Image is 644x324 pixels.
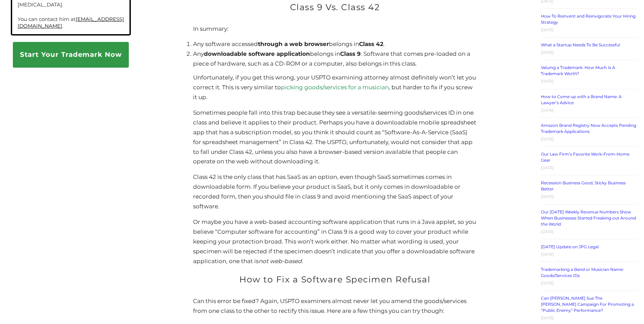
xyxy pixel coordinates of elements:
[541,252,554,257] time: [DATE]
[541,42,620,47] a: What a Startup Needs To Be Successful
[541,79,554,84] time: [DATE]
[541,123,636,134] a: Amazon Brand Registry Now Accepts Pending Trademark Applications
[193,24,476,34] p: In summary:
[541,180,626,191] a: Recession Business Good, Sticky Business Better
[18,16,124,29] p: You can contact him at .
[258,41,329,47] strong: through a web browser
[541,94,622,105] a: How to Come up with a Brand Name: A Lawyer’s Advice
[541,65,615,76] a: Valuing a Trademark: How Much Is A Trademark Worth?
[193,217,476,266] p: Or maybe you have a web-based accounting software application that runs in a Java applet, so you ...
[193,272,476,288] h2: How to Fix a Software Specimen Refusal
[193,39,476,49] li: Any software accessed belongs in .
[541,281,554,285] time: [DATE]
[541,244,599,249] a: [DATE] Update on JPG Legal
[259,258,302,264] em: not web-based
[18,16,124,29] a: [EMAIL_ADDRESS][DOMAIN_NAME]
[541,152,629,163] a: Our Law Firm’s Favorite Work-From-Home Gear
[541,14,636,25] a: How To Reinvent and Reinvigorate Your Hiring Strategy
[193,172,476,211] p: Class 42 is the only class that has SaaS as an option, even though SaaS sometimes comes in downlo...
[193,49,476,69] li: Any belongs in . Software that comes pre-loaded on a piece of hardware, such as a CD-ROM or a com...
[204,50,310,57] strong: downloadable software application
[541,316,554,320] time: [DATE]
[541,165,554,170] time: [DATE]
[541,194,554,199] time: [DATE]
[541,108,554,113] time: [DATE]
[541,50,554,55] time: [DATE]
[193,73,476,102] p: Unfortunately, if you get this wrong, your USPTO examining attorney almost definitely won’t let y...
[193,108,476,166] p: Sometimes people fall into this trap because they see a versatile-seeming goods/services ID in on...
[541,229,554,234] time: [DATE]
[541,267,624,278] a: Trademarking a Band or Musician Name: Goods/Services IDs
[340,50,361,57] strong: Class 9
[541,27,554,32] time: [DATE]
[541,209,636,227] a: Our [DATE] Weekly Revenue Numbers Show When Businesses Started Freaking out Around the World
[193,296,476,316] p: Can this error be fixed? Again, USPTO examiners almost never let you amend the goods/services fro...
[541,296,634,313] a: Can [PERSON_NAME] Sue The [PERSON_NAME] Campaign For Promoting a “Public Enemy” Performance?
[281,84,389,91] a: picking goods/services for a musician
[359,41,383,47] strong: Class 42
[541,137,554,141] time: [DATE]
[13,42,129,67] a: Start Your Trademark Now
